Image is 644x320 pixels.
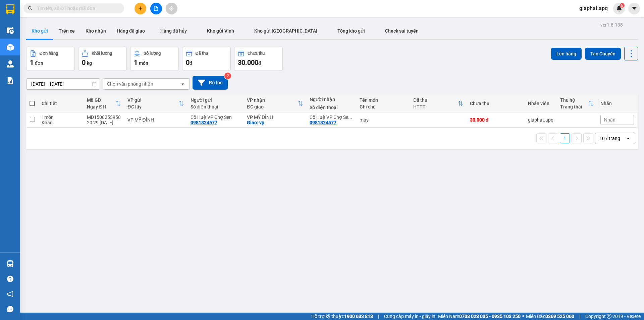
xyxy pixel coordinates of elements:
[139,60,148,66] span: món
[127,97,178,103] div: VP gửi
[7,44,14,51] img: warehouse-icon
[53,23,80,39] button: Trên xe
[224,73,231,79] sup: 2
[78,47,127,71] button: Khối lượng0kg
[413,97,458,103] div: Đã thu
[247,104,298,109] div: ĐC giao
[348,115,352,120] span: ...
[82,58,86,66] span: 0
[124,95,187,112] th: Toggle SortBy
[244,95,306,112] th: Toggle SortBy
[410,95,467,112] th: Toggle SortBy
[190,60,192,66] span: đ
[574,4,613,12] span: giaphat.apq
[599,135,620,142] div: 10 / trang
[7,276,13,282] span: question-circle
[193,76,228,90] button: Bộ lọc
[626,136,631,141] svg: open
[311,313,373,320] span: Hỗ trợ kỹ thuật:
[166,3,177,14] button: aim
[7,260,14,267] img: warehouse-icon
[191,115,240,120] div: Cô Huệ VP Chợ Sen
[621,3,623,8] span: 6
[310,115,353,120] div: Cô Huệ VP Chợ Sen 70k/kiện
[607,314,611,319] span: copyright
[551,48,582,60] button: Lên hàng
[470,117,521,123] div: 30.000 đ
[247,97,298,103] div: VP nhận
[169,6,174,11] span: aim
[360,117,406,123] div: máy
[360,104,406,109] div: Ghi chú
[528,101,553,106] div: Nhân viên
[7,27,14,34] img: warehouse-icon
[560,104,588,109] div: Trạng thái
[87,115,121,120] div: MD1508253958
[135,3,146,14] button: plus
[35,60,43,66] span: đơn
[560,97,588,103] div: Thu hộ
[26,23,53,39] button: Kho gửi
[459,314,521,319] strong: 0708 023 035 - 0935 103 250
[557,95,597,112] th: Toggle SortBy
[585,48,621,60] button: Tạo Chuyến
[631,5,637,11] span: caret-down
[6,4,14,14] img: logo-vxr
[620,3,625,8] sup: 6
[196,51,208,56] div: Đã thu
[600,21,623,29] div: ver 1.8.138
[191,120,217,125] div: 0981824577
[7,60,14,67] img: warehouse-icon
[30,58,34,66] span: 1
[378,313,379,320] span: |
[186,58,190,66] span: 0
[528,117,553,123] div: giaphat.apq
[7,306,13,312] span: message
[628,3,640,14] button: caret-down
[413,104,458,109] div: HTTT
[560,133,570,143] button: 1
[579,313,580,320] span: |
[247,115,303,120] div: VP MỸ ĐÌNH
[87,104,115,109] div: Ngày ĐH
[360,97,406,103] div: Tên món
[310,97,353,102] div: Người nhận
[92,51,112,56] div: Khối lượng
[600,101,634,106] div: Nhãn
[385,28,419,34] span: Check sai tuyến
[127,104,178,109] div: ĐC lấy
[154,6,158,11] span: file-add
[107,81,153,87] div: Chọn văn phòng nhận
[144,51,161,56] div: Số lượng
[258,60,261,66] span: đ
[238,58,258,66] span: 30.000
[526,313,574,320] span: Miền Bắc
[80,23,111,39] button: Kho nhận
[248,51,265,56] div: Chưa thu
[130,47,179,71] button: Số lượng1món
[42,101,80,106] div: Chi tiết
[26,47,75,71] button: Đơn hàng1đơn
[438,313,521,320] span: Miền Nam
[191,97,240,103] div: Người gửi
[616,5,622,11] img: icon-new-feature
[337,28,365,34] span: Tổng kho gửi
[191,104,240,109] div: Số điện thoại
[384,313,436,320] span: Cung cấp máy in - giấy in:
[26,79,100,89] input: Select a date range.
[84,95,124,112] th: Toggle SortBy
[150,3,162,14] button: file-add
[87,60,92,66] span: kg
[234,47,283,71] button: Chưa thu30.000đ
[604,117,615,123] span: Nhãn
[87,120,121,125] div: 20:29 [DATE]
[7,77,14,84] img: solution-icon
[254,28,317,34] span: Kho gửi [GEOGRAPHIC_DATA]
[7,291,13,297] span: notification
[37,5,116,12] input: Tìm tên, số ĐT hoặc mã đơn
[40,51,58,56] div: Đơn hàng
[42,120,80,125] div: Khác
[247,120,303,125] div: Giao: vp
[545,314,574,319] strong: 0369 525 060
[111,23,150,39] button: Hàng đã giao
